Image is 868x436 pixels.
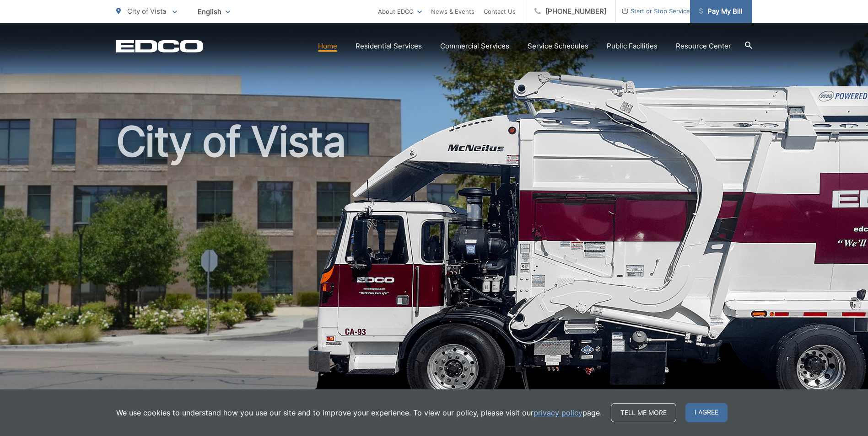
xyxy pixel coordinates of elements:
[116,119,752,408] h1: City of Vista
[116,40,203,53] a: EDCD logo. Return to the homepage.
[318,41,337,52] a: Home
[116,407,602,418] p: We use cookies to understand how you use our site and to improve your experience. To view our pol...
[127,7,166,16] span: City of Vista
[534,407,582,418] a: privacy policy
[676,41,731,52] a: Resource Center
[356,41,422,52] a: Residential Services
[685,403,728,422] span: I agree
[484,6,516,17] a: Contact Us
[699,6,743,17] span: Pay My Bill
[431,6,474,17] a: News & Events
[611,403,676,422] a: Tell me more
[378,6,422,17] a: About EDCO
[440,41,509,52] a: Commercial Services
[528,41,588,52] a: Service Schedules
[607,41,658,52] a: Public Facilities
[191,4,237,20] span: English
